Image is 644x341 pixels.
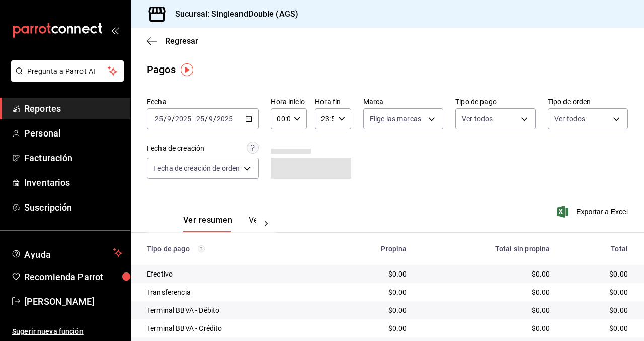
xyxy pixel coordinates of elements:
[423,287,550,297] div: $0.00
[193,115,195,123] span: -
[559,206,628,218] button: Exportar a Excel
[249,215,286,232] button: Ver pagos
[167,115,172,123] input: --
[208,115,213,123] input: --
[147,287,323,297] div: Transferencia
[271,98,307,105] label: Hora inicio
[111,26,119,34] button: open_drawer_menu
[27,66,108,77] span: Pregunta a Parrot AI
[554,114,585,124] span: Ver todos
[181,63,193,76] img: Tooltip marker
[147,245,323,253] div: Tipo de pago
[566,269,628,279] div: $0.00
[363,98,443,105] label: Marca
[339,305,407,315] div: $0.00
[370,114,421,124] span: Elige las marcas
[566,305,628,315] div: $0.00
[455,98,535,105] label: Tipo de pago
[165,36,198,46] span: Regresar
[566,287,628,297] div: $0.00
[339,287,407,297] div: $0.00
[205,115,208,123] span: /
[11,60,124,82] button: Pregunta a Parrot AI
[24,102,122,115] span: Reportes
[175,115,192,123] input: ----
[167,8,298,20] h3: Sucursal: SingleandDouble (AGS)
[147,98,259,105] label: Fecha
[183,215,256,232] div: navigation tabs
[566,245,628,253] div: Total
[423,305,550,315] div: $0.00
[24,176,122,189] span: Inventarios
[24,295,122,308] span: [PERSON_NAME]
[24,200,122,214] span: Suscripción
[154,115,164,123] input: --
[147,269,323,279] div: Efectivo
[147,305,323,315] div: Terminal BBVA - Débito
[423,323,550,333] div: $0.00
[339,269,407,279] div: $0.00
[213,115,216,123] span: /
[462,114,493,124] span: Ver todos
[339,323,407,333] div: $0.00
[7,73,124,84] a: Pregunta a Parrot AI
[196,115,205,123] input: --
[164,115,167,123] span: /
[12,326,122,337] span: Sugerir nueva función
[24,270,122,284] span: Recomienda Parrot
[147,36,198,46] button: Regresar
[147,62,176,77] div: Pagos
[548,98,628,105] label: Tipo de orden
[24,151,122,165] span: Facturación
[198,245,205,252] svg: Los pagos realizados con Pay y otras terminales son montos brutos.
[423,269,550,279] div: $0.00
[315,98,351,105] label: Hora fin
[183,215,232,232] button: Ver resumen
[147,143,204,154] div: Fecha de creación
[339,245,407,253] div: Propina
[24,247,109,259] span: Ayuda
[153,163,240,173] span: Fecha de creación de orden
[24,126,122,140] span: Personal
[147,323,323,333] div: Terminal BBVA - Crédito
[172,115,175,123] span: /
[566,323,628,333] div: $0.00
[423,245,550,253] div: Total sin propina
[216,115,233,123] input: ----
